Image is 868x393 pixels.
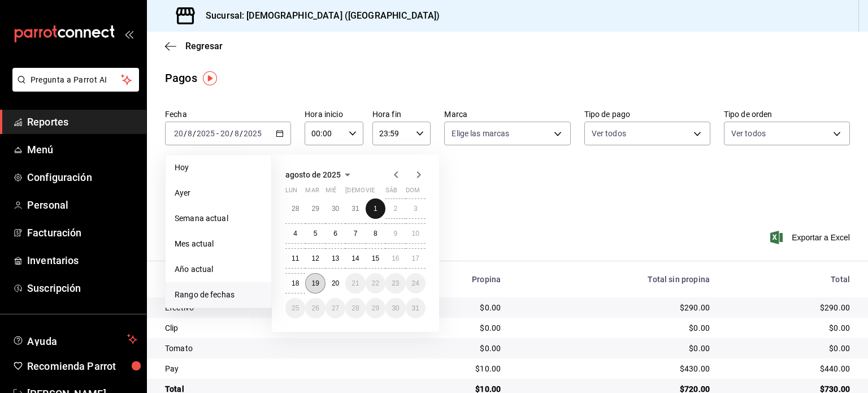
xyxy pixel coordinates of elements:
button: 6 de agosto de 2025 [325,223,345,244]
button: 16 de agosto de 2025 [385,248,405,269]
abbr: martes [305,187,319,198]
abbr: 29 de agosto de 2025 [372,304,379,312]
button: 3 de agosto de 2025 [406,198,426,219]
span: / [184,129,187,138]
div: $0.00 [396,343,501,354]
abbr: lunes [285,187,297,198]
label: Tipo de orden [724,110,850,118]
abbr: 7 de agosto de 2025 [354,230,358,237]
span: Menú [27,142,137,157]
button: 5 de agosto de 2025 [305,223,325,244]
abbr: 31 de julio de 2025 [351,205,359,213]
button: 27 de agosto de 2025 [325,298,345,318]
label: Hora inicio [305,110,363,118]
div: $10.00 [396,363,501,374]
input: -- [173,129,184,138]
abbr: 3 de agosto de 2025 [414,205,418,213]
span: - [216,129,219,138]
div: $290.00 [519,302,710,313]
abbr: sábado [385,187,397,198]
input: -- [220,129,230,138]
div: Total [728,275,850,284]
button: 8 de agosto de 2025 [366,223,385,244]
abbr: 11 de agosto de 2025 [292,254,299,262]
abbr: domingo [406,187,420,198]
button: 2 de agosto de 2025 [385,198,405,219]
label: Tipo de pago [584,110,710,118]
abbr: 13 de agosto de 2025 [332,254,339,262]
button: 17 de agosto de 2025 [406,248,426,269]
abbr: 28 de agosto de 2025 [351,304,359,312]
button: 10 de agosto de 2025 [406,223,426,244]
button: 28 de julio de 2025 [285,198,305,219]
span: Ayer [175,187,262,199]
input: ---- [243,129,262,138]
span: Rango de fechas [175,289,262,301]
button: 20 de agosto de 2025 [325,273,345,293]
div: $0.00 [728,322,850,334]
abbr: 17 de agosto de 2025 [412,254,419,262]
div: $440.00 [728,363,850,374]
button: 30 de agosto de 2025 [385,298,405,318]
button: 9 de agosto de 2025 [385,223,405,244]
button: Pregunta a Parrot AI [12,68,139,92]
button: 23 de agosto de 2025 [385,273,405,293]
button: 28 de agosto de 2025 [345,298,365,318]
abbr: 27 de agosto de 2025 [332,304,339,312]
span: Elige las marcas [452,128,509,139]
span: / [240,129,243,138]
span: Reportes [27,114,137,129]
button: 12 de agosto de 2025 [305,248,325,269]
div: Pagos [165,70,197,87]
button: 1 de agosto de 2025 [366,198,385,219]
abbr: 26 de agosto de 2025 [311,304,319,312]
span: Configuración [27,170,137,185]
abbr: 12 de agosto de 2025 [311,254,319,262]
abbr: 18 de agosto de 2025 [292,279,299,287]
button: 19 de agosto de 2025 [305,273,325,293]
span: Personal [27,197,137,213]
button: Exportar a Excel [772,231,850,244]
span: Ver todos [592,128,626,139]
abbr: 31 de agosto de 2025 [412,304,419,312]
abbr: 10 de agosto de 2025 [412,230,419,237]
a: Pregunta a Parrot AI [8,82,139,94]
div: $0.00 [519,343,710,354]
label: Fecha [165,110,291,118]
div: Clip [165,322,378,334]
span: agosto de 2025 [285,170,341,179]
div: $290.00 [728,302,850,313]
abbr: 2 de agosto de 2025 [393,205,397,213]
button: Regresar [165,41,223,51]
button: 21 de agosto de 2025 [345,273,365,293]
button: 31 de julio de 2025 [345,198,365,219]
span: Facturación [27,225,137,240]
abbr: 16 de agosto de 2025 [392,254,399,262]
abbr: jueves [345,187,412,198]
button: 29 de agosto de 2025 [366,298,385,318]
button: 22 de agosto de 2025 [366,273,385,293]
abbr: 9 de agosto de 2025 [393,230,397,237]
button: 25 de agosto de 2025 [285,298,305,318]
span: Semana actual [175,213,262,224]
abbr: 21 de agosto de 2025 [351,279,359,287]
button: agosto de 2025 [285,168,354,182]
button: 4 de agosto de 2025 [285,223,305,244]
div: Tomato [165,343,378,354]
label: Marca [444,110,570,118]
span: Suscripción [27,280,137,296]
abbr: 19 de agosto de 2025 [311,279,319,287]
abbr: 5 de agosto de 2025 [314,230,318,237]
abbr: 1 de agosto de 2025 [374,205,377,213]
span: / [230,129,233,138]
abbr: 29 de julio de 2025 [311,205,319,213]
img: Tooltip marker [203,71,217,85]
abbr: viernes [366,187,375,198]
button: 26 de agosto de 2025 [305,298,325,318]
input: -- [187,129,193,138]
span: / [193,129,196,138]
span: Inventarios [27,253,137,268]
button: open_drawer_menu [124,29,133,38]
div: $0.00 [519,322,710,334]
